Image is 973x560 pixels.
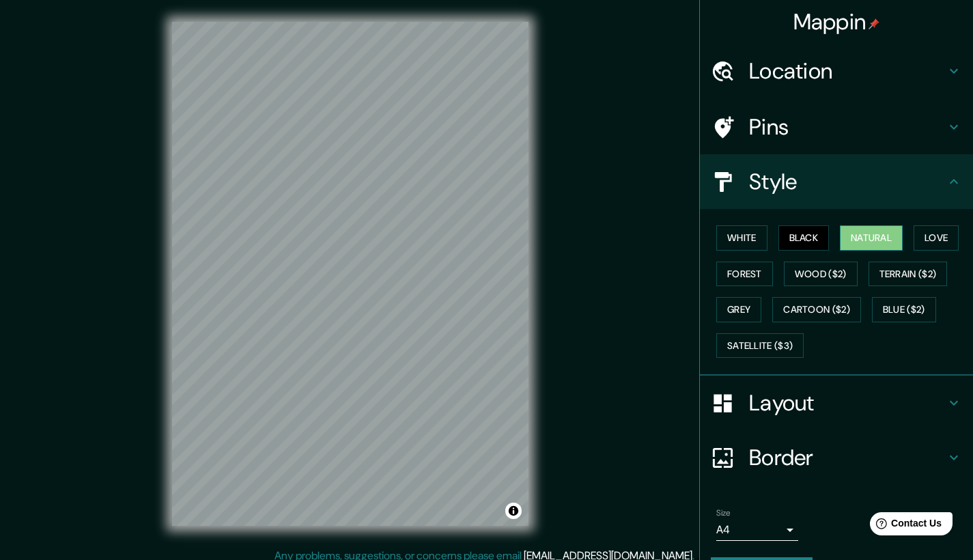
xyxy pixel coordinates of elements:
div: A4 [716,519,798,541]
button: Natural [840,225,903,251]
div: Location [700,44,973,98]
h4: Style [749,168,946,195]
h4: Location [749,57,946,85]
div: Border [700,430,973,485]
h4: Mappin [793,8,880,36]
div: Style [700,154,973,209]
iframe: Help widget launcher [851,507,958,545]
button: Wood ($2) [784,262,858,287]
button: Cartoon ($2) [772,297,861,322]
button: Forest [716,262,773,287]
h4: Pins [749,113,946,141]
button: Terrain ($2) [869,262,948,287]
button: Satellite ($3) [716,333,804,359]
button: Love [914,225,959,251]
button: Toggle attribution [505,503,522,519]
div: Layout [700,376,973,430]
button: Grey [716,297,761,322]
img: pin-icon.png [869,18,879,29]
button: Blue ($2) [872,297,936,322]
button: Black [778,225,830,251]
h4: Border [749,444,946,471]
div: Pins [700,100,973,154]
h4: Layout [749,389,946,417]
button: White [716,225,767,251]
label: Size [716,507,731,519]
canvas: Map [172,22,528,526]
